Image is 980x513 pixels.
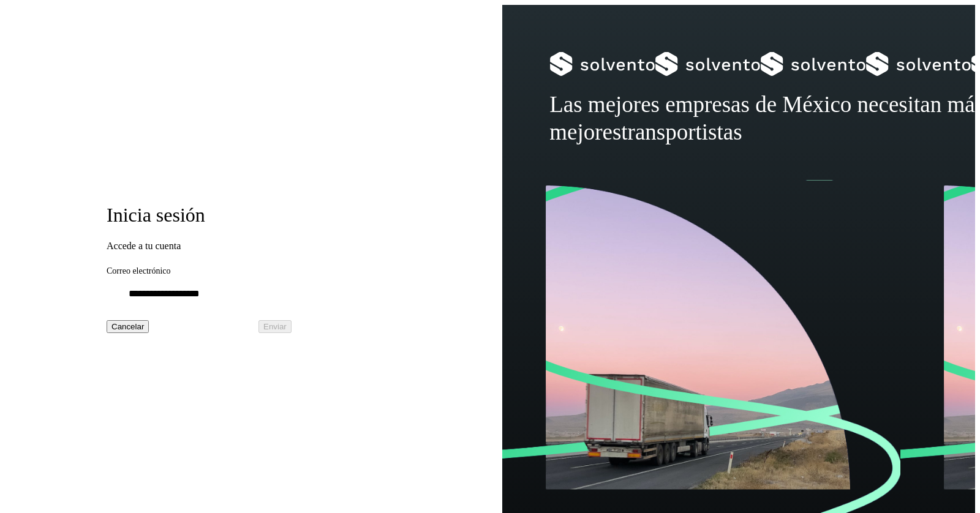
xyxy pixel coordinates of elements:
span: Enviar [263,322,287,331]
button: Cancelar [107,320,149,333]
button: Enviar [258,320,292,333]
h1: Inicia sesión [107,203,401,227]
label: Correo electrónico [107,266,401,277]
span: transportistas [621,119,742,144]
p: Accede a tu cuenta [107,241,401,252]
span: Cancelar [111,322,144,331]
